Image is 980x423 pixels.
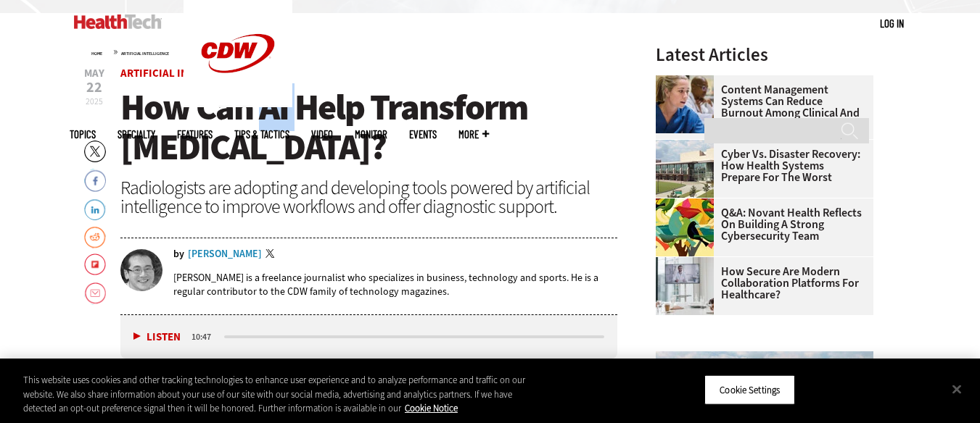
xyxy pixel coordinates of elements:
[656,140,714,198] img: University of Vermont Medical Center’s main campus
[118,129,155,140] span: Specialty
[173,271,618,298] p: [PERSON_NAME] is a freelance journalist who specializes in business, technology and sports. He is...
[458,129,489,140] span: More
[880,16,904,31] div: User menu
[656,198,721,210] a: abstract illustration of a tree
[311,129,333,140] a: Video
[941,373,973,405] button: Close
[656,140,721,151] a: University of Vermont Medical Center’s main campus
[188,249,262,259] a: [PERSON_NAME]
[23,373,539,416] div: This website uses cookies and other tracking technologies to enhance user experience and to analy...
[177,129,213,140] a: Features
[184,96,292,111] a: CDW
[74,14,162,29] img: Home
[189,330,222,343] div: duration
[133,332,181,343] button: Listen
[656,257,721,269] a: care team speaks with physician over conference call
[656,266,865,301] a: How Secure Are Modern Collaboration Platforms for Healthcare?
[405,402,458,414] a: More information about your privacy
[173,249,184,259] span: by
[120,315,618,359] div: media player
[656,257,714,315] img: care team speaks with physician over conference call
[656,198,714,256] img: abstract illustration of a tree
[656,148,865,183] a: Cyber vs. Disaster Recovery: How Health Systems Prepare for the Worst
[70,129,96,140] span: Topics
[355,129,387,140] a: MonITor
[704,374,795,405] button: Cookie Settings
[234,129,289,140] a: Tips & Tactics
[120,178,618,216] div: Radiologists are adopting and developing tools powered by artificial intelligence to improve work...
[409,129,437,140] a: Events
[656,207,865,242] a: Q&A: Novant Health Reflects on Building a Strong Cybersecurity Team
[880,17,904,30] a: Log in
[265,249,279,261] a: Twitter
